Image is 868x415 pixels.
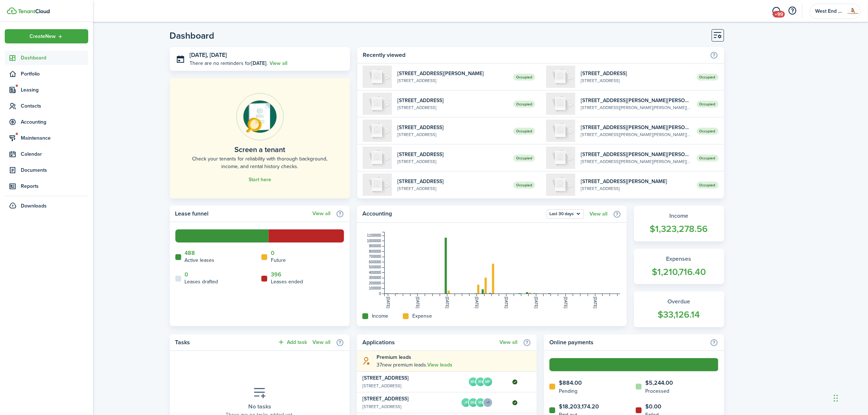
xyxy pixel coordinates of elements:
tspan: [DATE] [445,297,449,309]
home-widget-count: $18,203,174.20 [559,402,599,411]
tspan: 0 [379,292,381,296]
img: Online payments [236,93,284,140]
header-page-title: Dashboard [170,31,215,40]
img: TenantCloud [18,9,50,13]
button: Open menu [5,29,88,43]
button: Open resource center [786,5,799,17]
widget-stats-count: $1,210,716.40 [641,265,717,279]
button: Open menu [547,209,584,219]
span: Portfolio [21,70,88,78]
tspan: [DATE] [564,297,568,309]
tspan: [DATE] [475,297,479,309]
widget-list-item-title: [STREET_ADDRESS] [362,374,458,382]
button: Customise [712,29,724,42]
span: Occupied [697,155,719,162]
span: Dashboard [21,54,88,62]
span: Accounting [21,118,88,126]
menu-trigger: +1 [483,397,493,408]
i: soft [362,357,371,365]
span: Occupied [697,128,719,135]
avatar-text: RN [476,377,485,386]
widget-list-item-description: [STREET_ADDRESS] [362,383,458,389]
tspan: 200000 [369,281,381,285]
widget-list-item-title: [STREET_ADDRESS] [397,151,508,158]
avatar-text: JF [462,398,470,407]
a: 0 [185,271,188,278]
widget-list-item-description: [STREET_ADDRESS] [397,185,508,192]
a: View all [499,340,517,345]
tspan: 1000000 [367,239,381,243]
tspan: [DATE] [416,297,420,309]
span: Create New [30,34,56,39]
tspan: [DATE] [534,297,538,309]
widget-list-item-description: [STREET_ADDRESS] [397,77,508,84]
div: Drag [834,387,838,409]
home-widget-title: Leases drafted [185,278,218,286]
widget-list-item-title: [STREET_ADDRESS][PERSON_NAME][PERSON_NAME][PERSON_NAME] [581,97,691,104]
button: Open menu [486,397,493,408]
home-widget-title: Income [372,312,388,320]
home-widget-title: Leases ended [271,278,303,286]
widget-stats-title: Overdue [641,297,717,306]
p: There are no reminders for . [190,59,268,67]
span: West End Property Management [815,9,844,14]
a: 396 [271,271,281,278]
tspan: 600000 [369,260,381,264]
home-widget-count: $5,244.00 [645,379,673,387]
a: View all [270,59,288,67]
widget-list-item-title: [STREET_ADDRESS] [581,70,691,77]
a: View all [589,211,607,217]
widget-list-item-title: [STREET_ADDRESS][PERSON_NAME][PERSON_NAME][PERSON_NAME] [581,124,691,131]
home-widget-title: Lease funnel [175,209,309,218]
a: Start here [249,177,271,183]
span: Leasing [21,86,88,94]
img: 1 [546,174,575,196]
tspan: 800000 [369,249,381,253]
button: Add task [277,338,307,346]
a: Dashboard [5,51,88,65]
widget-list-item-description: [STREET_ADDRESS] [581,185,691,192]
widget-list-item-description: [STREET_ADDRESS] [397,131,508,138]
home-widget-title: Processed [645,387,673,395]
explanation-description: 37 new premium leads . [377,361,531,369]
img: 1 [363,66,392,88]
img: B [546,120,575,142]
span: +99 [773,11,785,18]
tspan: 300000 [369,276,381,280]
a: Expenses$1,210,716.40 [634,249,724,284]
span: Documents [21,166,88,174]
widget-stats-title: Expenses [641,255,717,263]
explanation-title: Premium leads [377,353,531,361]
a: Overdue$33,126.14 [634,291,724,327]
home-widget-title: Pending [559,387,582,395]
avatar-text: MV [469,398,478,407]
home-widget-title: Recently viewed [363,51,706,59]
span: Occupied [513,74,535,81]
iframe: Chat Widget [747,336,868,415]
img: 1 [363,174,392,196]
widget-list-item-description: [STREET_ADDRESS] [362,403,458,410]
home-widget-title: Applications [362,338,496,347]
widget-list-item-description: [STREET_ADDRESS] [581,77,691,84]
span: Occupied [697,182,719,189]
home-widget-title: Tasks [175,338,274,347]
widget-list-item-title: [STREET_ADDRESS] [362,395,458,403]
placeholder-title: No tasks [248,402,271,411]
tspan: [DATE] [386,297,390,309]
b: [DATE] [252,59,267,67]
widget-list-item-title: [STREET_ADDRESS][PERSON_NAME] [581,178,691,185]
widget-list-item-title: [STREET_ADDRESS][PERSON_NAME] [397,70,508,77]
span: Calendar [21,150,88,158]
tspan: 400000 [369,271,381,275]
home-widget-title: Expense [412,312,432,320]
widget-stats-count: $1,323,278.56 [641,222,717,236]
span: Maintenance [21,134,88,142]
span: Occupied [513,128,535,135]
span: Occupied [513,155,535,162]
h3: [DATE], [DATE] [190,51,345,60]
tspan: [DATE] [593,297,597,309]
widget-list-item-title: [STREET_ADDRESS] [397,124,508,131]
span: Occupied [697,101,719,108]
avatar-text: MP [483,377,492,386]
